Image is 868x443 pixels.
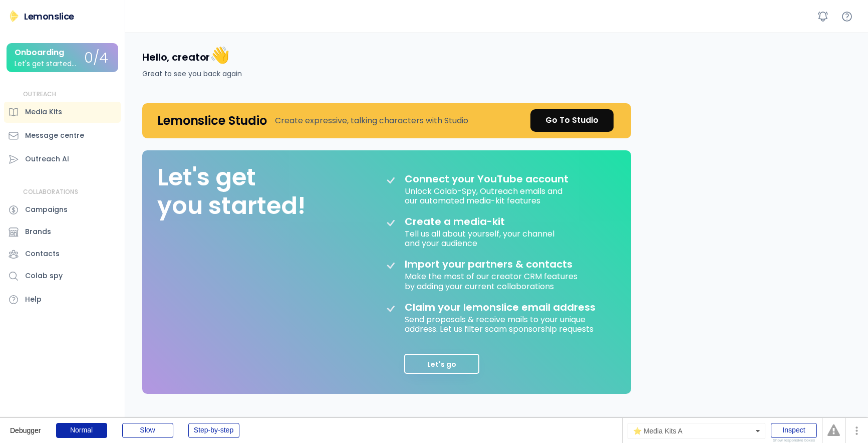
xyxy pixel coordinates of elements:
[275,115,468,127] div: Create expressive, talking characters with Studio
[84,51,108,66] div: 0/4
[8,10,20,22] img: Lemonslice
[405,228,556,248] div: Tell us all about yourself, your channel and your audience
[405,313,605,334] div: Send proposals & receive mails to your unique address. Let us filter scam sponsorship requests
[210,44,230,66] font: 👋
[23,188,78,196] div: COLLABORATIONS
[545,114,599,126] div: Go To Studio
[405,301,596,313] div: Claim your lemonslice email address
[25,249,60,259] div: Contacts
[142,69,242,79] div: Great to see you back again
[56,423,107,438] div: Normal
[15,60,76,68] div: Let's get started...
[771,438,817,442] div: Show responsive boxes
[188,423,239,438] div: Step-by-step
[530,109,614,132] a: Go To Studio
[405,185,564,205] div: Unlock Colab-Spy, Outreach emails and our automated media-kit features
[25,204,68,215] div: Campaigns
[771,423,817,438] div: Inspect
[404,354,479,374] button: Let's go
[25,154,69,164] div: Outreach AI
[628,423,765,439] div: ⭐️ Media Kits A
[10,418,41,434] div: Debugger
[25,130,84,141] div: Message centre
[15,48,64,57] div: Onboarding
[25,107,62,117] div: Media Kits
[25,271,63,281] div: Colab spy
[122,423,173,438] div: Slow
[24,10,74,23] div: Lemonslice
[405,270,580,291] div: Make the most of our creator CRM features by adding your current collaborations
[23,90,57,99] div: OUTREACH
[142,45,230,66] h4: Hello, creator
[405,173,568,185] div: Connect your YouTube account
[25,227,51,237] div: Brands
[405,258,572,270] div: Import your partners & contacts
[157,113,267,128] h4: Lemonslice Studio
[405,215,530,228] div: Create a media-kit
[25,294,42,305] div: Help
[157,163,306,220] div: Let's get you started!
